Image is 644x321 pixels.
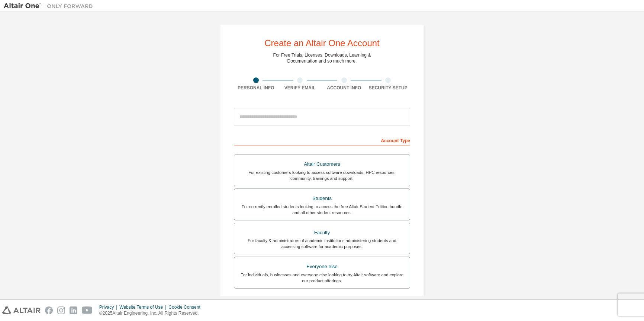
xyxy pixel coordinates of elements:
div: Students [239,193,405,204]
div: Account Type [234,134,410,146]
div: Personal Info [234,85,278,91]
div: Altair Customers [239,159,405,169]
img: linkedin.svg [70,306,77,314]
div: Account Info [322,85,366,91]
div: For individuals, businesses and everyone else looking to try Altair software and explore our prod... [239,272,405,284]
div: Website Terms of Use [119,304,168,310]
div: Security Setup [366,85,410,91]
div: For existing customers looking to access software downloads, HPC resources, community, trainings ... [239,169,405,181]
img: Altair One [4,2,97,10]
div: Create an Altair One Account [264,39,380,48]
img: youtube.svg [82,306,93,314]
img: altair_logo.svg [2,306,41,314]
div: Faculty [239,228,405,238]
div: Verify Email [278,85,322,91]
div: For faculty & administrators of academic institutions administering students and accessing softwa... [239,238,405,250]
div: Everyone else [239,261,405,272]
div: Privacy [99,304,119,310]
img: facebook.svg [45,306,53,314]
p: © 2025 Altair Engineering, Inc. All Rights Reserved. [99,310,205,317]
div: Cookie Consent [168,304,205,310]
div: For currently enrolled students looking to access the free Altair Student Edition bundle and all ... [239,204,405,216]
img: instagram.svg [57,306,65,314]
div: For Free Trials, Licenses, Downloads, Learning & Documentation and so much more. [273,52,371,64]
